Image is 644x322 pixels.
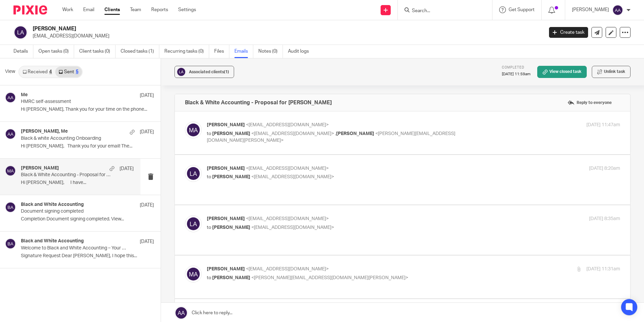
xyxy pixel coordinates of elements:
a: Email [83,6,94,13]
img: svg%3E [185,215,202,232]
span: <[EMAIL_ADDRESS][DOMAIN_NAME]> [246,216,329,221]
a: Received4 [19,66,55,77]
input: Search [411,8,472,14]
a: Closed tasks (1) [121,45,159,58]
span: <[EMAIL_ADDRESS][DOMAIN_NAME]> [246,267,329,271]
p: [DATE] [140,129,154,135]
p: [DATE] 11:31am [586,266,620,273]
p: [DATE] 8:35am [589,215,620,222]
div: 4 [49,70,52,74]
span: [PERSON_NAME] [212,275,250,280]
span: to [207,225,211,230]
span: to [207,175,211,179]
p: [DATE] [120,165,134,172]
a: Create task [549,27,588,38]
p: [DATE] 11:47am [586,122,620,129]
span: [PERSON_NAME] [212,131,250,136]
span: [PERSON_NAME] [207,216,245,221]
p: [PERSON_NAME] [572,6,609,13]
p: [DATE] 11:59am [502,72,530,77]
span: [PERSON_NAME] [207,123,245,127]
h2: [PERSON_NAME] [33,25,438,32]
button: Unlink task [592,66,631,78]
span: Get Support [509,7,535,12]
p: [DATE] [140,92,154,99]
h4: Black & White Accounting - Proposal for [PERSON_NAME] [185,99,332,106]
div: 5 [76,70,78,74]
img: svg%3E [5,92,16,103]
h4: Black and White Accounting [21,238,84,244]
a: Files [214,45,229,58]
p: Signature Request Dear [PERSON_NAME], I hope this... [21,253,154,259]
h4: Black and White Accounting [21,202,84,208]
button: Associated clients(1) [174,66,234,78]
img: svg%3E [5,129,16,139]
p: [DATE] [140,238,154,245]
a: Emails [234,45,253,58]
a: Details [13,45,33,58]
a: Clients [104,6,120,13]
img: svg%3E [5,165,16,176]
p: Document signing completed [21,209,127,214]
span: , [335,131,336,136]
img: Pixie [13,5,47,15]
p: [DATE] 8:20am [589,165,620,172]
span: <[EMAIL_ADDRESS][DOMAIN_NAME]> [246,123,329,127]
span: [PERSON_NAME] [336,131,374,136]
span: <[EMAIL_ADDRESS][DOMAIN_NAME]> [251,175,334,179]
img: svg%3E [5,238,16,249]
span: [PERSON_NAME] [212,225,250,230]
span: <[EMAIL_ADDRESS][DOMAIN_NAME]> [246,166,329,171]
span: [PERSON_NAME] [212,175,250,179]
a: Audit logs [288,45,314,58]
span: to [207,275,211,280]
span: to [207,131,211,136]
img: svg%3E [185,165,202,182]
span: <[PERSON_NAME][EMAIL_ADDRESS][DOMAIN_NAME][PERSON_NAME]> [251,275,408,280]
h4: [PERSON_NAME] [21,165,59,171]
p: Black & white Accounting Onboarding [21,136,127,141]
a: Work [62,6,73,13]
p: HMRC self-assessment [21,99,127,105]
a: Open tasks (0) [38,45,74,58]
label: Reply to everyone [566,98,613,108]
a: View closed task [537,66,587,78]
p: Hi [PERSON_NAME], Thank you for your time on the phone... [21,107,154,112]
img: svg%3E [176,67,186,77]
img: svg%3E [5,202,16,213]
a: Client tasks (0) [79,45,116,58]
p: Hi [PERSON_NAME], Thank you for your email! The... [21,143,154,149]
a: Team [130,6,141,13]
a: Settings [178,6,196,13]
span: <[EMAIL_ADDRESS][DOMAIN_NAME]> [251,225,334,230]
p: Hi [PERSON_NAME], I have... [21,180,134,186]
span: (1) [224,70,229,74]
span: Associated clients [189,70,229,74]
p: Completion Document signing completed. View... [21,216,154,222]
a: Notes (0) [258,45,283,58]
a: Sent5 [55,66,82,77]
span: <[EMAIL_ADDRESS][DOMAIN_NAME]> [251,131,334,136]
p: Welcome to Black and White Accounting – Your New Client Pack [21,245,127,251]
p: Black & White Accounting - Proposal for [PERSON_NAME] [21,172,111,178]
span: View [5,68,15,75]
span: Completed [502,66,524,69]
h4: Me [21,92,28,98]
img: svg%3E [185,266,202,283]
h4: [PERSON_NAME], Me [21,129,68,134]
span: [PERSON_NAME] [207,166,245,171]
span: [PERSON_NAME] [207,267,245,271]
a: Recurring tasks (0) [164,45,209,58]
img: svg%3E [612,5,623,16]
p: [EMAIL_ADDRESS][DOMAIN_NAME] [33,33,539,39]
img: svg%3E [13,25,28,39]
p: [DATE] [140,202,154,209]
img: svg%3E [185,122,202,138]
a: Reports [151,6,168,13]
